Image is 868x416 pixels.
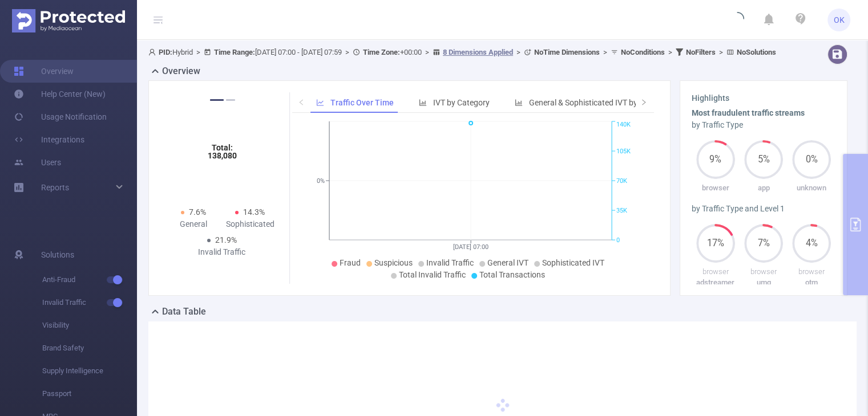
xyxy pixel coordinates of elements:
[222,218,279,230] div: Sophisticated
[616,207,627,214] tspan: 35K
[696,239,735,248] span: 17%
[189,207,206,217] span: 7.6%
[740,266,788,278] p: browser
[534,48,600,56] b: No Time Dimensions
[14,128,84,151] a: Integrations
[298,99,305,105] i: icon: left
[42,382,137,405] span: Passport
[41,183,69,192] span: Reports
[640,99,647,105] i: icon: right
[207,151,236,160] tspan: 138,080
[616,148,631,155] tspan: 105K
[165,218,222,230] div: General
[210,99,224,101] button: 1
[716,48,726,56] span: >
[419,99,427,107] i: icon: bar-chart
[737,48,776,56] b: No Solutions
[744,239,783,248] span: 7%
[12,9,125,32] img: Protected Media
[226,99,235,101] button: 2
[616,177,627,185] tspan: 70K
[14,151,61,174] a: Users
[692,119,835,131] div: by Traffic Type
[792,239,831,248] span: 4%
[42,268,137,291] span: Anti-Fraud
[148,48,776,56] span: Hybrid [DATE] 07:00 - [DATE] 07:59 +00:00
[740,277,788,288] p: umg
[317,177,325,185] tspan: 0%
[330,98,394,107] span: Traffic Over Time
[730,12,744,28] i: icon: loading
[443,48,513,56] u: 8 Dimensions Applied
[788,266,835,278] p: browser
[14,60,74,83] a: Overview
[41,243,74,266] span: Solutions
[696,155,735,164] span: 9%
[453,243,488,251] tspan: [DATE] 07:00
[159,48,172,56] b: PID:
[686,48,716,56] b: No Filters
[14,105,107,128] a: Usage Notification
[487,258,528,267] span: General IVT
[792,155,831,164] span: 0%
[426,258,474,267] span: Invalid Traffic
[316,99,324,107] i: icon: line-chart
[193,246,251,258] div: Invalid Traffic
[692,203,835,215] div: by Traffic Type and Level 1
[665,48,676,56] span: >
[42,360,137,382] span: Supply Intelligence
[342,48,353,56] span: >
[193,48,204,56] span: >
[14,83,106,105] a: Help Center (New)
[692,266,740,278] p: browser
[215,235,237,244] span: 21.9%
[834,9,845,31] span: OK
[41,176,69,199] a: Reports
[340,258,361,267] span: Fraud
[162,64,200,78] h2: Overview
[616,121,631,129] tspan: 140K
[399,270,466,279] span: Total Invalid Traffic
[740,182,788,194] p: app
[515,99,523,107] i: icon: bar-chart
[692,182,740,194] p: browser
[42,337,137,360] span: Brand Safety
[422,48,433,56] span: >
[621,48,665,56] b: No Conditions
[692,108,805,117] b: Most fraudulent traffic streams
[616,236,620,244] tspan: 0
[433,98,490,107] span: IVT by Category
[148,48,159,56] i: icon: user
[692,277,740,288] p: adstreamer
[788,182,835,194] p: unknown
[513,48,524,56] span: >
[42,314,137,337] span: Visibility
[692,92,835,104] h3: Highlights
[211,143,232,152] tspan: Total:
[600,48,611,56] span: >
[744,155,783,164] span: 5%
[529,98,672,107] span: General & Sophisticated IVT by Category
[162,305,206,319] h2: Data Table
[363,48,400,56] b: Time Zone:
[243,207,265,217] span: 14.3%
[479,270,545,279] span: Total Transactions
[42,291,137,314] span: Invalid Traffic
[214,48,255,56] b: Time Range:
[542,258,604,267] span: Sophisticated IVT
[374,258,413,267] span: Suspicious
[788,277,835,288] p: otm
